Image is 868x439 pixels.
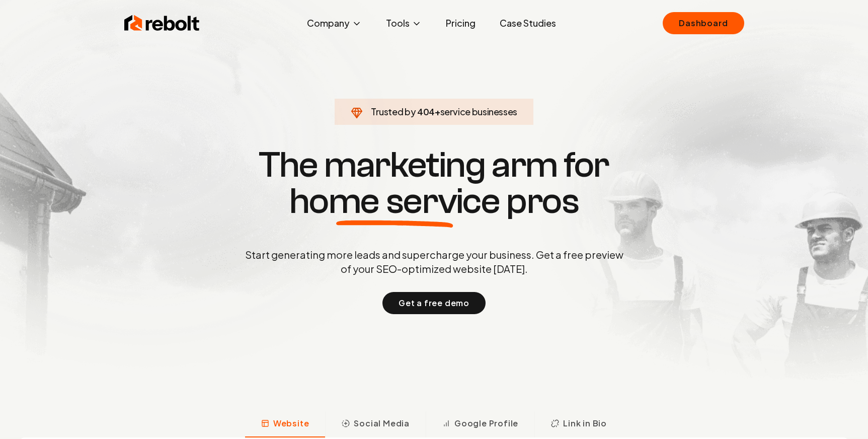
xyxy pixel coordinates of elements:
button: Link in Bio [534,411,623,437]
p: Start generating more leads and supercharge your business. Get a free preview of your SEO-optimiz... [243,248,625,276]
span: Social Media [354,417,410,429]
span: Link in Bio [563,417,607,429]
a: Pricing [438,13,484,33]
span: Google Profile [454,417,518,429]
button: Google Profile [426,411,534,437]
span: Trusted by [371,106,416,117]
span: Website [273,417,309,429]
h1: The marketing arm for pros [193,147,676,219]
span: home service [289,183,500,219]
button: Company [299,13,370,33]
span: 404 [417,105,435,119]
button: Social Media [325,411,426,437]
span: service businesses [440,106,518,117]
span: + [435,106,440,117]
button: Get a free demo [382,292,486,314]
img: Rebolt Logo [124,13,200,33]
button: Tools [378,13,430,33]
button: Website [245,411,326,437]
a: Case Studies [492,13,564,33]
a: Dashboard [663,12,744,34]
